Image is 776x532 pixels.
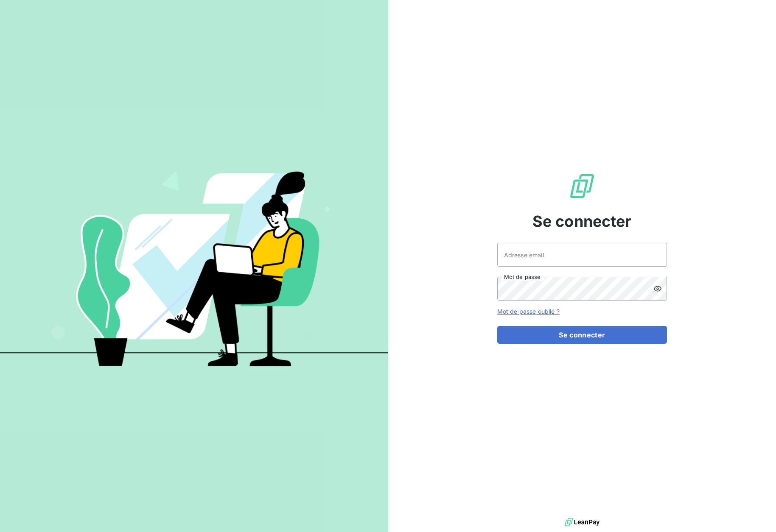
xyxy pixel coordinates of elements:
span: Se connecter [532,210,632,233]
img: Logo LeanPay [569,173,596,200]
input: placeholder [497,243,667,267]
a: Mot de passe oublié ? [497,308,560,315]
button: Se connecter [497,326,667,344]
img: logo [565,516,600,529]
